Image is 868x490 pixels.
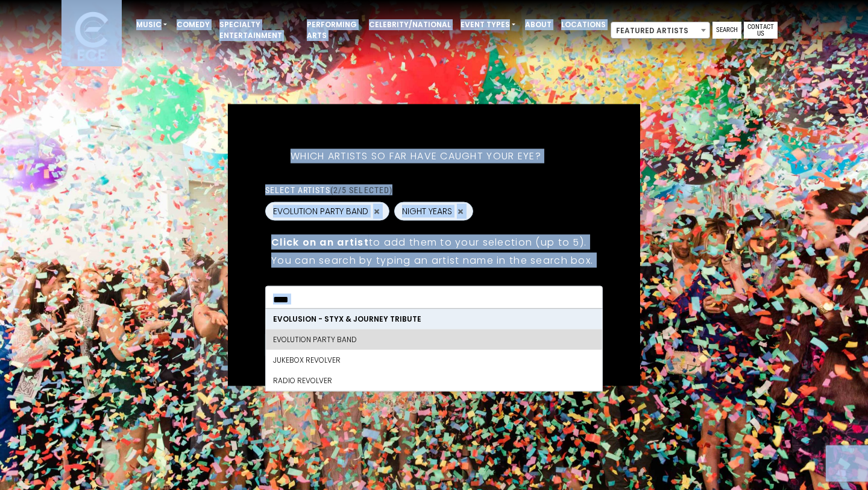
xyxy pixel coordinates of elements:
[611,22,710,39] span: Featured Artists
[266,371,602,391] li: Radio Revolver
[712,22,741,39] a: Search
[372,206,382,217] button: Remove EVOLUTION PARTY BAND
[265,185,392,196] label: Select artists
[611,22,709,39] span: Featured Artists
[61,8,122,67] img: ece_new_logo_whitev2-1.png
[330,185,393,195] span: (2/5 selected)
[456,206,465,217] button: Remove NIGHT YEARS
[266,350,602,371] li: Jukebox Revolver
[402,205,452,218] span: NIGHT YEARS
[364,14,456,35] a: Celebrity/National
[302,14,364,46] a: Performing Arts
[273,294,595,305] textarea: Search
[266,329,602,350] li: EVOLUTION PARTY BAND
[266,309,602,329] li: EVOLUSION - Styx & Journey Tribute
[273,205,368,218] span: EVOLUTION PARTY BAND
[172,14,215,35] a: Comedy
[556,14,611,35] a: Locations
[131,14,172,35] a: Music
[456,14,520,35] a: Event Types
[265,135,567,178] h5: Which artists so far have caught your eye?
[520,14,556,35] a: About
[271,235,369,249] strong: Click on an artist
[271,235,597,250] p: to add them to your selection (up to 5).
[215,14,302,46] a: Specialty Entertainment
[271,253,597,268] p: You can search by typing an artist name in the search box.
[744,22,778,39] a: Contact Us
